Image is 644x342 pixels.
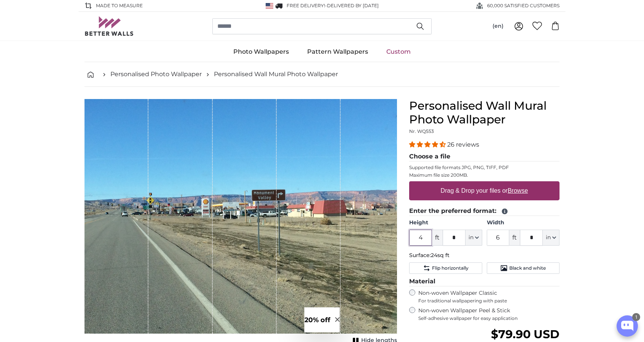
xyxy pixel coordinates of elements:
span: FREE delivery! [287,3,325,8]
p: Supported file formats JPG, PNG, TIFF, PDF [409,165,560,171]
p: Surface: [409,252,560,259]
button: Black and white [487,262,560,274]
legend: Choose a file [409,152,560,161]
nav: breadcrumbs [84,62,560,87]
span: For traditional wallpapering with paste [418,298,560,304]
span: Self-adhesive wallpaper for easy application [418,315,560,321]
span: 60,000 SATISFIED CUSTOMERS [487,2,560,9]
span: Flip horizontally [432,265,469,271]
a: Pattern Wallpapers [298,42,377,62]
span: Delivered by [DATE] [327,3,379,8]
label: Non-woven Wallpaper Classic [418,289,560,304]
button: in [543,230,560,246]
a: Personalised Photo Wallpaper [110,70,202,79]
label: Drag & Drop your files or [438,183,531,198]
span: Black and white [509,265,546,271]
span: Made to Measure [96,2,143,9]
img: United States [266,3,273,9]
label: Height [409,219,482,227]
p: Maximum file size 200MB. [409,172,560,178]
span: in [546,234,551,241]
button: Open chatbox [617,315,638,337]
span: - [325,3,379,8]
a: Custom [377,42,420,62]
span: ft [432,230,443,246]
span: $79.90 USD [491,327,560,341]
div: 1 [632,313,640,321]
span: 4.54 stars [409,141,447,148]
a: Photo Wallpapers [224,42,298,62]
button: (en) [486,19,510,33]
span: ft [509,230,520,246]
u: Browse [508,187,528,194]
span: 26 reviews [447,141,479,148]
span: Nr. WQ553 [409,128,434,134]
legend: Material [409,277,560,286]
a: Personalised Wall Mural Photo Wallpaper [214,70,338,79]
label: Non-woven Wallpaper Peel & Stick [418,307,560,321]
span: 24sq ft [431,252,450,259]
label: Width [487,219,560,227]
button: in [465,230,482,246]
span: in [469,234,473,241]
img: Betterwalls [84,16,134,36]
legend: Enter the preferred format: [409,206,560,216]
button: Flip horizontally [409,262,482,274]
h1: Personalised Wall Mural Photo Wallpaper [409,99,560,126]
